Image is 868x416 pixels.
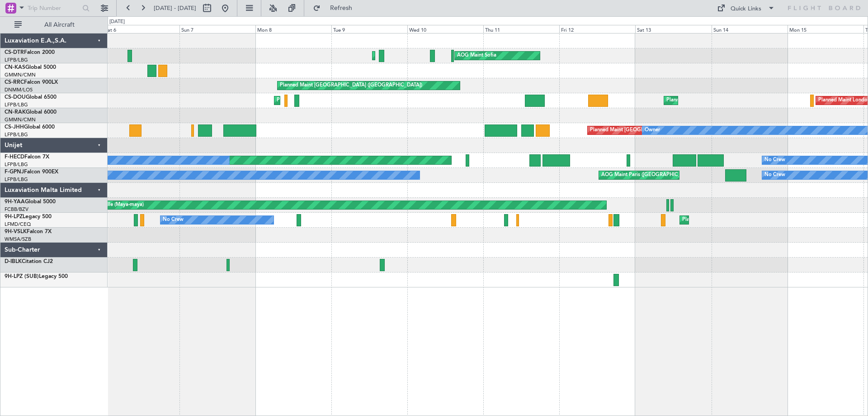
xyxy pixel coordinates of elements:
a: 9H-VSLKFalcon 7X [5,229,52,234]
div: Planned Maint [GEOGRAPHIC_DATA] ([GEOGRAPHIC_DATA]) [590,124,732,137]
div: Sat 13 [635,25,711,33]
span: All Aircraft [24,22,95,28]
a: F-HECDFalcon 7X [5,154,49,160]
a: 9H-LPZ (SUB)Legacy 500 [5,274,68,279]
div: No Crew [764,168,785,182]
a: LFPB/LBG [5,131,28,138]
div: Mon 15 [788,25,863,33]
div: Sat 6 [103,25,179,33]
span: 9H-LPZ (SUB) [5,274,39,279]
span: 9H-YAA [5,199,25,205]
div: AOG Maint Sofia [457,49,496,62]
div: Planned Maint [GEOGRAPHIC_DATA] ([GEOGRAPHIC_DATA]) [280,79,422,92]
div: Mon 8 [255,25,331,33]
a: LFPB/LBG [5,57,28,63]
span: CS-RRC [5,80,24,85]
div: Owner [645,124,660,137]
a: F-GPNJFalcon 900EX [5,169,58,175]
span: CN-KAS [5,65,25,70]
a: DNMM/LOS [5,86,33,93]
a: LFPB/LBG [5,101,28,108]
div: Quick Links [731,5,761,14]
div: Tue 9 [331,25,407,33]
input: Trip Number [28,1,80,15]
a: LFMD/CEQ [5,221,31,228]
a: 9H-LPZLegacy 500 [5,214,52,220]
div: Wed 10 [407,25,483,33]
a: GMMN/CMN [5,116,36,123]
div: Sun 7 [179,25,255,33]
div: Planned Maint Cannes ([GEOGRAPHIC_DATA]) [682,213,789,227]
a: D-IBLKCitation CJ2 [5,259,53,264]
span: D-IBLK [5,259,22,264]
div: Planned Maint Mugla ([GEOGRAPHIC_DATA]) [375,49,480,62]
span: CN-RAK [5,110,26,115]
div: Planned Maint [GEOGRAPHIC_DATA] ([GEOGRAPHIC_DATA]) [666,94,809,107]
a: CN-KASGlobal 5000 [5,65,56,70]
a: CS-DOUGlobal 6500 [5,95,57,100]
span: CS-JHH [5,124,24,130]
div: No Crew [163,213,184,227]
span: 9H-LPZ [5,214,23,220]
button: Refresh [309,1,363,15]
div: [DATE] [109,18,125,26]
span: F-GPNJ [5,169,24,175]
div: Sun 14 [712,25,788,33]
a: CS-DTRFalcon 2000 [5,50,55,55]
span: [DATE] - [DATE] [154,4,196,12]
a: LFPB/LBG [5,161,28,168]
a: LFPB/LBG [5,176,28,183]
div: No Crew [764,153,785,167]
span: 9H-VSLK [5,229,27,234]
a: WMSA/SZB [5,236,31,243]
a: GMMN/CMN [5,72,36,78]
div: Fri 12 [559,25,635,33]
button: All Aircraft [10,18,98,32]
a: FCBB/BZV [5,206,28,213]
a: CS-RRCFalcon 900LX [5,80,58,85]
a: CS-JHHGlobal 6000 [5,124,55,130]
span: CS-DOU [5,95,26,100]
div: Planned Maint [GEOGRAPHIC_DATA] ([GEOGRAPHIC_DATA]) [277,94,419,107]
span: F-HECD [5,154,24,160]
a: CN-RAKGlobal 6000 [5,110,57,115]
div: Thu 11 [483,25,559,33]
span: Refresh [322,5,360,11]
div: AOG Maint Paris ([GEOGRAPHIC_DATA]) [601,168,696,182]
a: 9H-YAAGlobal 5000 [5,199,56,205]
button: Quick Links [712,1,779,15]
span: CS-DTR [5,50,24,55]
